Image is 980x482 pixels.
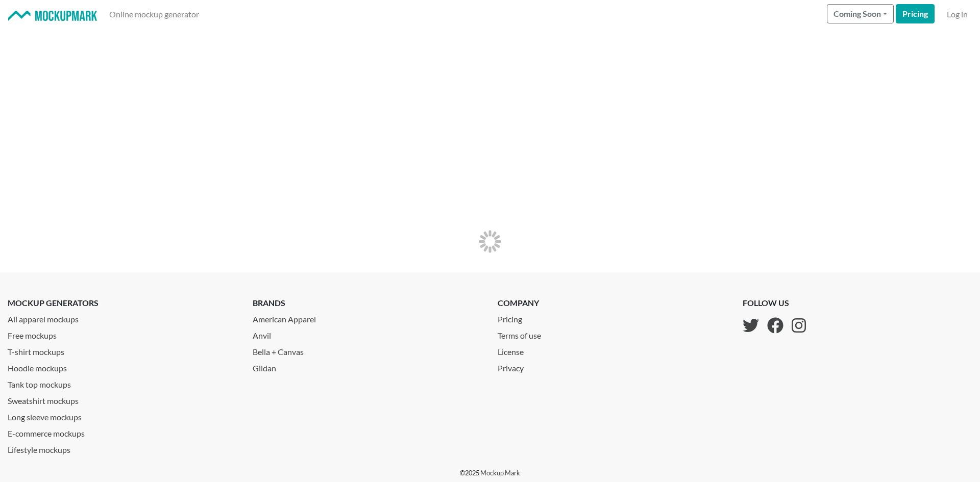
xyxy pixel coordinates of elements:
p: company [498,297,549,309]
a: American Apparel [253,309,482,325]
a: Hoodie mockups [8,358,237,374]
a: Sweatshirt mockups [8,391,237,407]
p: follow us [743,297,806,309]
a: Privacy [498,358,549,374]
a: T-shirt mockups [8,342,237,358]
button: Coming Soon [827,4,894,23]
a: Anvil [253,325,482,342]
a: Gildan [253,358,482,374]
a: E-commerce mockups [8,423,237,440]
p: brands [253,297,482,309]
a: Pricing [498,309,549,325]
a: Bella + Canvas [253,342,482,358]
a: Online mockup generator [105,4,203,24]
a: Tank top mockups [8,374,237,391]
p: mockup generators [8,297,237,309]
a: Pricing [896,4,935,23]
a: Long sleeve mockups [8,407,237,423]
a: Terms of use [498,325,549,342]
a: Mockup Mark [480,469,520,477]
img: Mockup Mark [8,11,97,21]
a: All apparel mockups [8,309,237,325]
a: Log in [943,4,972,24]
a: License [498,342,549,358]
p: © 2025 [460,468,520,478]
a: Free mockups [8,325,237,342]
a: Lifestyle mockups [8,440,237,456]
